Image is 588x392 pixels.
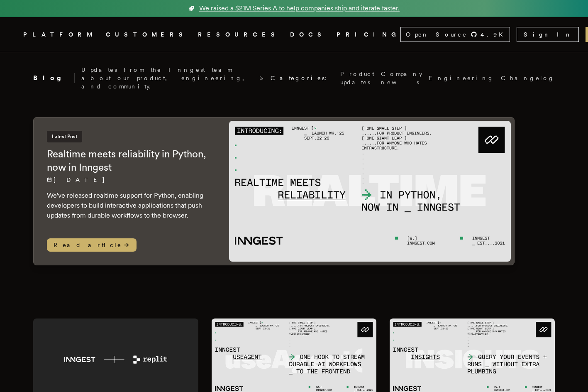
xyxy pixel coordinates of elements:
a: Product updates [340,70,374,86]
p: [DATE] [47,176,212,184]
span: Open Source [406,30,467,39]
p: Updates from the Inngest team about our product, engineering, and community. [81,66,252,91]
p: We've released realtime support for Python, enabling developers to build interactive applications... [47,191,212,220]
a: Engineering [429,74,494,82]
span: We raised a $21M Series A to help companies ship and iterate faster. [199,3,400,13]
h2: Realtime meets reliability in Python, now in Inngest [47,147,212,174]
a: Latest PostRealtime meets reliability in Python, now in Inngest[DATE] We've released realtime sup... [33,117,515,265]
a: DOCS [290,29,327,40]
span: Categories: [271,74,334,82]
a: Company news [381,70,422,86]
a: PRICING [337,29,400,40]
a: Sign In [517,27,579,42]
h2: Blog [33,73,75,83]
a: Changelog [501,74,555,82]
span: Read article [47,238,137,252]
span: Latest Post [47,131,82,142]
button: PLATFORM [23,29,96,40]
button: RESOURCES [198,29,280,40]
a: CUSTOMERS [106,29,188,40]
img: Featured image for Realtime meets reliability in Python, now in Inngest blog post [229,121,511,262]
span: 4.9 K [481,30,508,39]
